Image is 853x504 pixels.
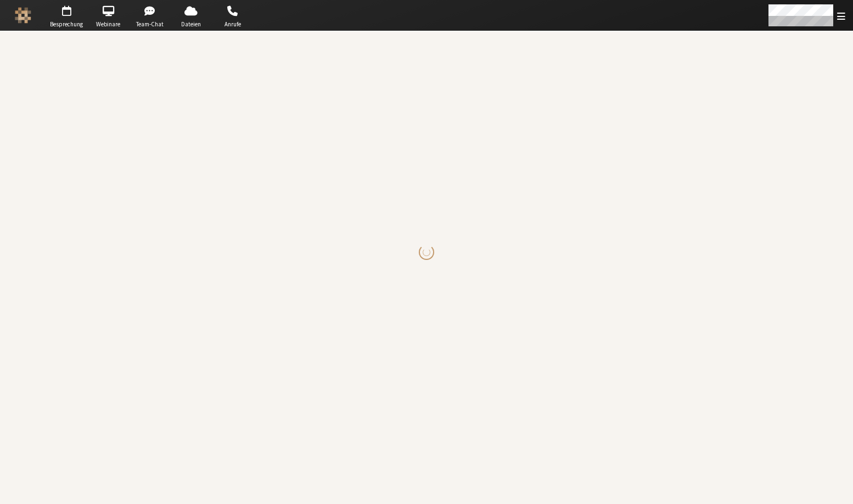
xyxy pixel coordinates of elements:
span: Team-Chat [131,20,169,29]
span: Webinare [89,20,127,29]
span: Besprechung [47,20,86,29]
img: Iotum [15,7,31,24]
span: Anrufe [214,20,252,29]
span: Dateien [172,20,210,29]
